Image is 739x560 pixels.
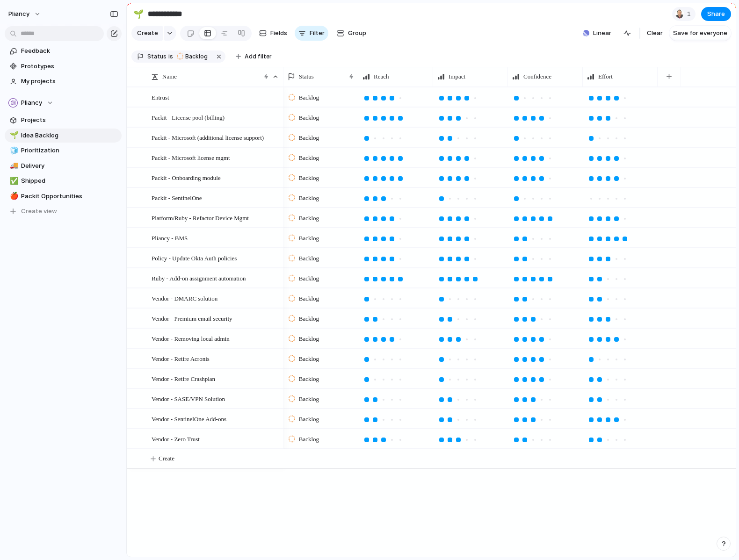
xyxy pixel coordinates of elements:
[647,29,663,38] span: Clear
[5,96,122,110] button: Pliancy
[152,373,215,384] span: Vendor - Retire Crashplan
[21,176,118,186] span: Shipped
[5,144,122,158] a: 🧊Prioritization
[299,354,319,364] span: Backlog
[523,72,551,81] span: Confidence
[5,174,122,188] a: ✅Shipped
[8,131,18,140] button: 🌱
[168,52,173,61] span: is
[137,29,158,38] span: Create
[5,159,122,173] div: 🚚Delivery
[299,395,319,404] span: Backlog
[299,153,319,163] span: Backlog
[299,415,319,424] span: Backlog
[10,176,16,187] div: ✅
[8,146,18,155] button: 🧊
[579,26,615,40] button: Linear
[299,234,319,243] span: Backlog
[21,161,118,171] span: Delivery
[10,130,16,141] div: 🌱
[299,194,319,203] span: Backlog
[10,191,16,201] div: 🍎
[5,204,122,218] button: Create view
[299,435,319,444] span: Backlog
[152,112,225,122] span: Packit - License pool (billing)
[152,172,221,183] span: Packit - Onboarding module
[133,7,144,20] div: 🌱
[299,173,319,183] span: Backlog
[299,334,319,344] span: Backlog
[174,51,213,62] button: Backlog
[147,52,167,61] span: Status
[5,113,122,127] a: Projects
[152,333,230,344] span: Vendor - Removing local admin
[687,9,694,19] span: 1
[8,9,29,19] span: Pliancy
[5,129,122,143] a: 🌱Idea Backlog
[131,26,163,41] button: Create
[152,393,225,404] span: Vendor - SASE/VPN Solution
[152,273,246,283] span: Ruby - Add-on assignment automation
[299,254,319,263] span: Backlog
[21,77,118,86] span: My projects
[332,26,371,41] button: Group
[152,313,232,323] span: Vendor - Premium email security
[152,132,264,143] span: Packit - Microsoft (additional license support)
[299,113,319,122] span: Backlog
[10,160,16,171] div: 🚚
[162,72,177,81] span: Name
[348,29,366,38] span: Group
[167,51,175,62] button: is
[185,52,208,61] span: Backlog
[21,46,118,56] span: Feedback
[701,7,731,21] button: Share
[299,314,319,323] span: Backlog
[374,72,389,81] span: Reach
[152,152,230,163] span: Packit - Microsoft license mgmt
[4,7,46,22] button: Pliancy
[21,98,42,108] span: Pliancy
[159,454,174,463] span: Create
[295,26,328,41] button: Filter
[152,353,210,364] span: Vendor - Retire Acronis
[643,26,667,41] button: Clear
[299,294,319,303] span: Backlog
[299,93,319,102] span: Backlog
[8,176,18,186] button: ✅
[8,161,18,171] button: 🚚
[5,189,122,203] a: 🍎Packit Opportunities
[449,72,465,81] span: Impact
[5,74,122,88] a: My projects
[270,29,287,38] span: Fields
[21,115,118,125] span: Projects
[131,7,146,22] button: 🌱
[255,26,291,41] button: Fields
[152,413,226,424] span: Vendor - SentinelOne Add-ons
[152,92,169,102] span: Entrust
[21,192,118,201] span: Packit Opportunities
[593,29,611,38] span: Linear
[5,59,122,73] a: Prototypes
[21,131,118,140] span: Idea Backlog
[21,207,57,216] span: Create view
[152,433,200,444] span: Vendor - Zero Trust
[669,26,731,41] button: Save for everyone
[152,293,217,303] span: Vendor - DMARC solution
[245,52,272,61] span: Add filter
[5,44,122,58] a: Feedback
[299,374,319,384] span: Backlog
[310,29,325,38] span: Filter
[152,212,249,223] span: Platform/Ruby - Refactor Device Mgmt
[152,232,188,243] span: Pliancy - BMS
[598,72,613,81] span: Effort
[152,192,202,203] span: Packit - SentinelOne
[21,62,118,71] span: Prototypes
[299,133,319,143] span: Backlog
[299,274,319,283] span: Backlog
[230,50,277,63] button: Add filter
[673,29,727,38] span: Save for everyone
